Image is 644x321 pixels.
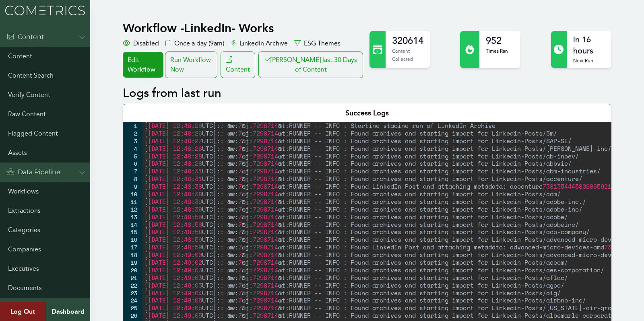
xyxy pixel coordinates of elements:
a: Edit Workflow [123,52,163,78]
div: 16 [123,236,142,243]
div: 13 [123,213,142,221]
div: 14 [123,221,142,228]
h2: in 16 hours [573,34,605,57]
div: 18 [123,251,142,259]
div: 7 [123,167,142,175]
div: 20 [123,266,142,274]
div: 15 [123,228,142,236]
div: Success Logs [123,104,611,122]
h2: 952 [486,34,508,47]
div: 9 [123,183,142,190]
h2: Logs from last run [123,86,611,101]
div: 17 [123,243,142,251]
div: 12 [123,206,142,213]
div: 21 [123,274,142,282]
div: 26 [123,312,142,319]
div: 1 [123,122,142,130]
div: 4 [123,145,142,152]
h1: Workflow - LinkedIn- Works [123,21,365,35]
div: 24 [123,296,142,304]
div: 10 [123,190,142,198]
h2: 320614 [392,34,423,47]
div: Content [6,32,44,42]
div: Data Pipeline [6,167,60,177]
button: [PERSON_NAME] last 30 Days of Content [258,51,363,78]
div: 2 [123,130,142,137]
a: Dashboard [45,302,90,321]
div: 6 [123,160,142,167]
div: 3 [123,137,142,145]
div: Run Workflow Now [165,51,217,78]
div: 19 [123,259,142,266]
div: Disabled [123,39,159,48]
div: 23 [123,289,142,297]
div: ESG Themes [294,39,341,48]
div: 11 [123,198,142,206]
p: Next Run [573,57,605,65]
div: 8 [123,175,142,183]
div: 25 [123,304,142,312]
a: Content [221,51,255,78]
div: Once a day (9am) [165,39,224,48]
div: LinkedIn Archive [231,39,288,48]
p: Content Collected [392,47,423,63]
div: 5 [123,152,142,160]
div: 22 [123,282,142,289]
p: Times Ran [486,47,508,55]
